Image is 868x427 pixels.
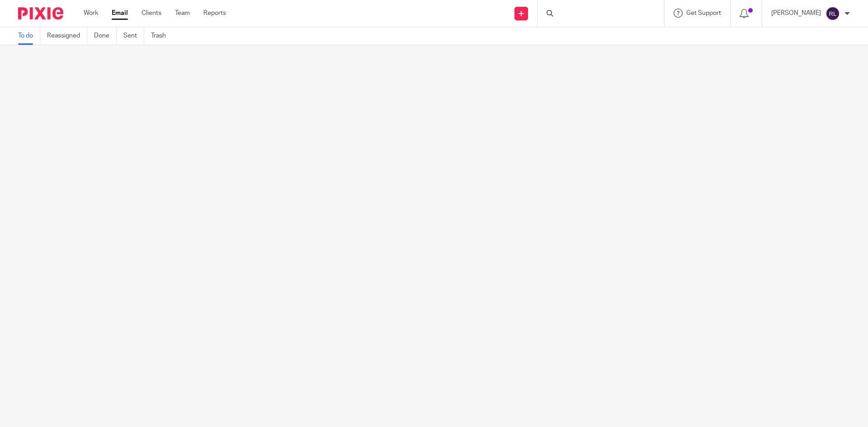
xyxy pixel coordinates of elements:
[84,9,98,18] a: Work
[686,10,721,16] span: Get Support
[771,9,821,18] p: [PERSON_NAME]
[123,27,144,45] a: Sent
[112,9,128,18] a: Email
[151,27,173,45] a: Trash
[175,9,190,18] a: Team
[47,27,87,45] a: Reassigned
[826,6,840,21] img: svg%3E
[18,7,63,19] img: Pixie
[18,27,40,45] a: To do
[142,9,161,18] a: Clients
[94,27,117,45] a: Done
[203,9,226,18] a: Reports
